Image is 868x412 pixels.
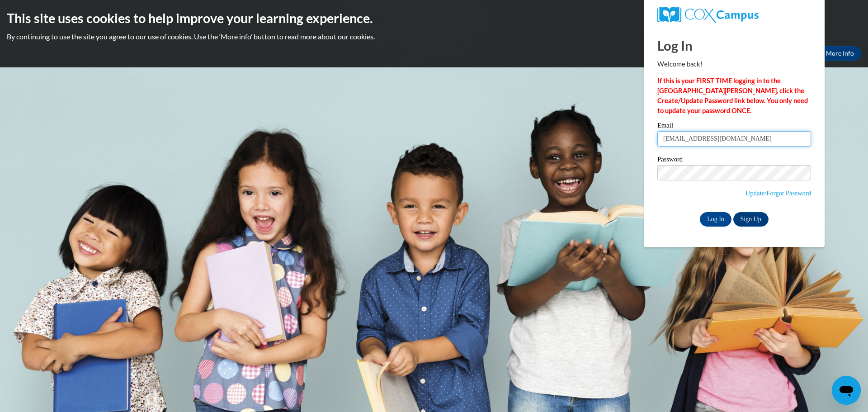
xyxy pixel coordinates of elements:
iframe: Button to launch messaging window [832,376,861,405]
p: By continuing to use the site you agree to our use of cookies. Use the ‘More info’ button to read... [7,32,861,42]
a: Update/Forgot Password [745,189,811,197]
label: Email [657,122,811,131]
img: COX Campus [657,7,759,23]
strong: If this is your FIRST TIME logging in to the [GEOGRAPHIC_DATA][PERSON_NAME], click the Create/Upd... [657,77,808,114]
h2: This site uses cookies to help improve your learning experience. [7,9,861,27]
p: Welcome back! [657,59,811,69]
a: More Info [819,46,861,61]
h1: Log In [657,36,811,55]
label: Password [657,156,811,165]
a: Sign Up [733,212,769,227]
a: COX Campus [657,7,811,23]
input: Log In [700,212,731,227]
